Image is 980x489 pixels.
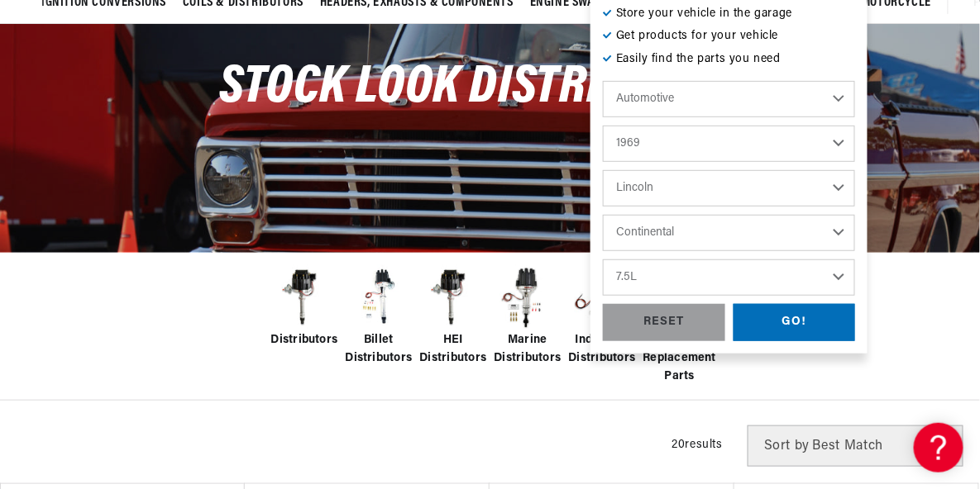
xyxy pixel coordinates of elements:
[603,27,855,45] p: Get products for your vehicle
[603,5,855,23] p: Store your vehicle in the garage
[420,331,487,368] span: HEI Distributors
[346,265,412,368] a: Billet Distributors Billet Distributors
[672,439,723,451] span: 20 results
[643,331,717,387] span: Distributor Replacement Parts
[603,170,855,207] select: Make
[495,331,562,368] span: Marine Distributors
[603,81,855,117] select: Ride Type
[764,439,810,453] span: Sort by
[495,265,561,368] a: Marine Distributors Marine Distributors
[603,259,855,296] select: Engine
[603,304,725,341] div: RESET
[420,265,486,331] img: HEI Distributors
[734,304,856,341] div: GO!
[420,265,486,368] a: HEI Distributors HEI Distributors
[346,265,412,331] img: Billet Distributors
[569,265,635,368] a: Industrial Distributors Industrial Distributors
[569,331,636,368] span: Industrial Distributors
[603,215,855,251] select: Model
[271,331,338,349] span: Distributors
[271,265,337,349] a: Distributors Distributors
[495,265,561,331] img: Marine Distributors
[569,265,635,331] img: Industrial Distributors
[603,126,855,162] select: Year
[603,50,855,69] p: Easily find the parts you need
[219,61,761,115] span: Stock Look Distributors
[346,331,413,368] span: Billet Distributors
[748,425,963,467] select: Sort by
[271,265,337,331] img: Distributors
